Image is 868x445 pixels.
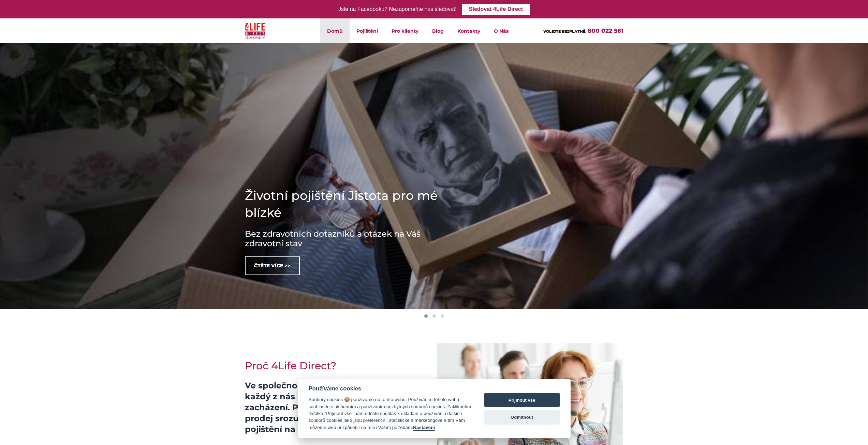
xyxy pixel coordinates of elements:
div: Soubory cookies 🍪 používáme na tomto webu. Používáním tohoto webu souhlasíte s ukládáním a použív... [309,396,471,431]
button: Přijmout vše [484,393,560,407]
p: Ve společnosti 4Life Direct věříme, že každý z nás si zaslouží spravedlivé zacházení. Proto zpros... [245,380,429,435]
a: Kontakty [451,18,487,43]
img: 4Life Direct Česká republika logo [245,21,266,41]
h2: Proč 4Life Direct? [245,360,429,372]
div: Jste na Facebooku? Nezapomeňte nás sledovat! [338,4,457,14]
button: Nastavení [413,425,435,431]
h1: Životní pojištění Jistota pro mé blízké [245,187,450,221]
button: Odmítnout [484,410,560,425]
span: VOLEJTE BEZPLATNĚ: [543,29,586,34]
a: Sledovat 4Life Direct [462,4,530,15]
a: Čtěte více >> [245,256,300,275]
a: 800 022 561 [588,27,623,34]
div: Používáme cookies [309,385,471,392]
a: Blog [425,18,451,43]
a: Domů [320,18,350,43]
h3: Bez zdravotních dotazníků a otázek na Váš zdravotní stav [245,229,450,248]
